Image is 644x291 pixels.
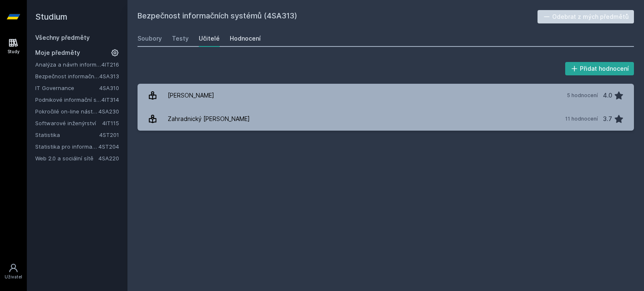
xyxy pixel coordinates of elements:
a: Softwarové inženýrství [35,119,102,127]
a: [PERSON_NAME] 5 hodnocení 4.0 [138,84,634,107]
a: Web 2.0 a sociální sítě [35,154,99,162]
div: 4.0 [603,87,612,104]
div: 3.7 [603,111,612,127]
button: Přidat hodnocení [565,62,634,75]
div: 11 hodnocení [565,116,598,122]
a: 4ST201 [99,131,119,138]
a: IT Governance [35,84,99,92]
a: Učitelé [199,30,220,47]
div: Testy [172,34,189,43]
a: Soubory [138,30,162,47]
a: Zahradnický [PERSON_NAME] 11 hodnocení 3.7 [138,107,634,131]
div: 5 hodnocení [567,92,598,99]
a: Všechny předměty [35,34,90,41]
a: Bezpečnost informačních systémů [35,72,99,80]
a: 4IT115 [102,120,119,126]
a: 4SA220 [99,155,119,162]
a: Statistika pro informatiky [35,142,99,151]
div: Uživatel [5,274,22,280]
a: 4SA230 [99,108,119,115]
div: [PERSON_NAME] [168,87,214,104]
a: 4IT216 [101,61,119,68]
a: Statistika [35,131,99,139]
button: Odebrat z mých předmětů [538,10,634,23]
a: Hodnocení [230,30,261,47]
a: Uživatel [2,259,25,284]
div: Study [8,49,20,55]
a: Testy [172,30,189,47]
h2: Bezpečnost informačních systémů (4SA313) [138,10,538,23]
a: 4IT314 [101,96,119,103]
a: 4SA310 [99,85,119,91]
a: Pokročilé on-line nástroje pro analýzu a zpracování informací [35,107,99,116]
div: Zahradnický [PERSON_NAME] [168,111,250,127]
div: Soubory [138,34,162,43]
div: Učitelé [199,34,220,43]
span: Moje předměty [35,49,80,57]
a: Analýza a návrh informačních systémů [35,60,101,69]
a: 4SA313 [99,73,119,80]
div: Hodnocení [230,34,261,43]
a: 4ST204 [99,143,119,150]
a: Podnikové informační systémy [35,95,101,104]
a: Study [2,33,25,59]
